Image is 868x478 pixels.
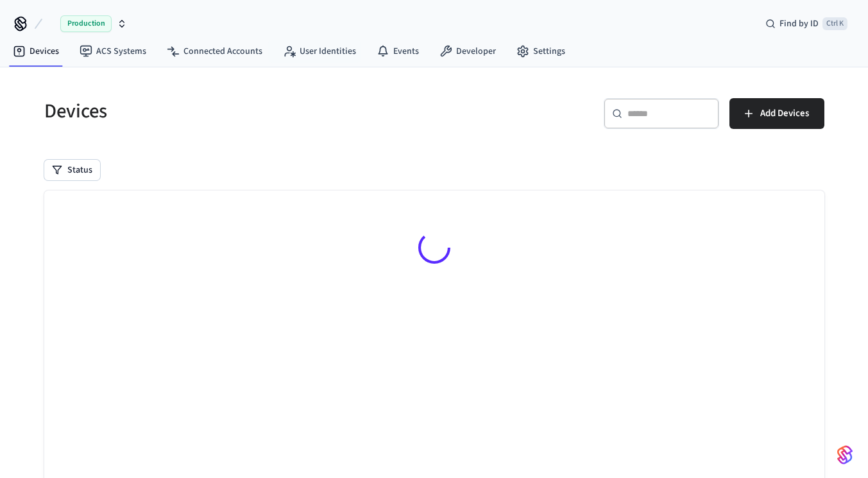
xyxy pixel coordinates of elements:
a: Events [366,40,429,63]
span: Add Devices [760,105,809,122]
h5: Devices [44,98,427,124]
a: ACS Systems [69,40,157,63]
a: Developer [429,40,506,63]
img: SeamLogoGradient.69752ec5.svg [837,445,853,465]
button: Add Devices [729,98,824,129]
a: Connected Accounts [157,40,273,63]
div: Find by IDCtrl K [755,12,858,35]
span: Ctrl K [822,17,847,30]
span: Production [60,15,112,32]
button: Status [44,160,100,180]
a: Devices [3,40,69,63]
a: Settings [506,40,575,63]
a: User Identities [273,40,366,63]
span: Find by ID [779,17,819,30]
